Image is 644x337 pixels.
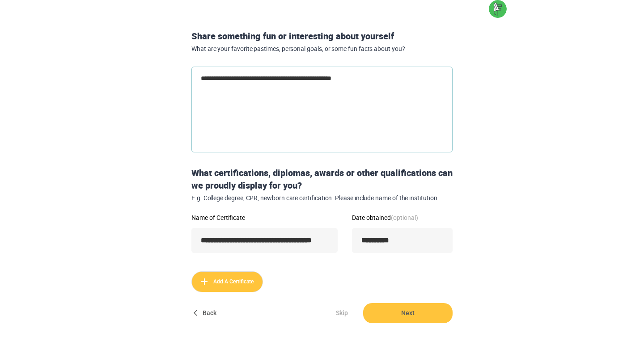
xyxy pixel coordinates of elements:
span: Date obtained [352,213,418,222]
button: Skip [327,303,356,323]
span: Add A Certificate [192,272,263,292]
span: What are your favorite pastimes, personal goals, or some fun facts about you? [191,45,453,53]
span: E.g. College degree, CPR, newborn care certification. Please include name of the institution. [191,194,453,202]
button: Add A Certificate [191,271,263,292]
label: Name of Certificate [191,215,338,221]
div: What certifications, diplomas, awards or other qualifications can we proudly display for you? [188,167,456,202]
div: Share something fun or interesting about yourself [188,30,456,52]
button: Next [363,303,453,323]
strong: (optional) [391,213,418,222]
button: Back [191,303,220,323]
